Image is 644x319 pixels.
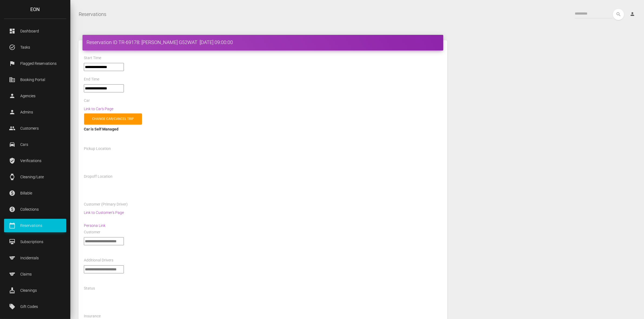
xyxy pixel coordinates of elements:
[4,24,66,38] a: dashboard Dashboard
[84,174,113,179] label: Dropoff Location
[8,59,62,68] p: Flagged Reservations
[8,303,62,311] p: Gift Codes
[8,286,62,294] p: Cleanings
[8,124,62,132] p: Customers
[8,27,62,35] p: Dashboard
[4,89,66,103] a: person Agencies
[8,43,62,51] p: Tasks
[4,170,66,184] a: watch Cleaning/Late
[613,9,624,20] button: search
[4,203,66,216] a: paid Collections
[84,314,101,319] label: Insurance
[79,8,106,21] a: Reservations
[4,235,66,249] a: card_membership Subscriptions
[4,267,66,281] a: sports Claims
[8,140,62,149] p: Cars
[84,286,95,291] label: Status
[8,76,62,84] p: Booking Portal
[84,223,105,228] a: Persona Link
[84,126,442,132] div: Car is Self Managed
[4,219,66,232] a: calendar_today Reservations
[4,73,66,86] a: corporate_fare Booking Portal
[8,205,62,213] p: Collections
[4,57,66,70] a: flag Flagged Reservations
[84,55,101,61] label: Start Time
[84,202,128,207] label: Customer (Primary Driver)
[4,105,66,119] a: person Admins
[8,221,62,230] p: Reservations
[4,41,66,54] a: task_alt Tasks
[8,92,62,100] p: Agencies
[84,146,111,152] label: Pickup Location
[84,107,113,111] a: Link to Car's Page
[4,154,66,167] a: verified_user Verifications
[8,189,62,197] p: Billable
[8,157,62,165] p: Verifications
[4,122,66,135] a: people Customers
[84,77,99,82] label: End Time
[8,173,62,181] p: Cleaning/Late
[4,300,66,313] a: local_offer Gift Codes
[4,186,66,200] a: paid Billable
[4,251,66,265] a: sports Incidentals
[84,113,142,125] a: Change car/cancel trip
[8,270,62,278] p: Claims
[84,210,124,215] a: Link to Customer's Page
[630,11,635,17] i: person
[8,254,62,262] p: Incidentals
[84,230,100,235] label: Customer
[626,9,640,20] a: person
[4,284,66,297] a: cleaning_services Cleanings
[4,138,66,151] a: drive_eta Cars
[8,108,62,116] p: Admins
[84,98,90,103] label: Car
[84,258,113,263] label: Additional Drivers
[8,238,62,246] p: Subscriptions
[87,39,439,46] h4: Reservation ID TR-69178: [PERSON_NAME] G52WAT [DATE] 09:00:00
